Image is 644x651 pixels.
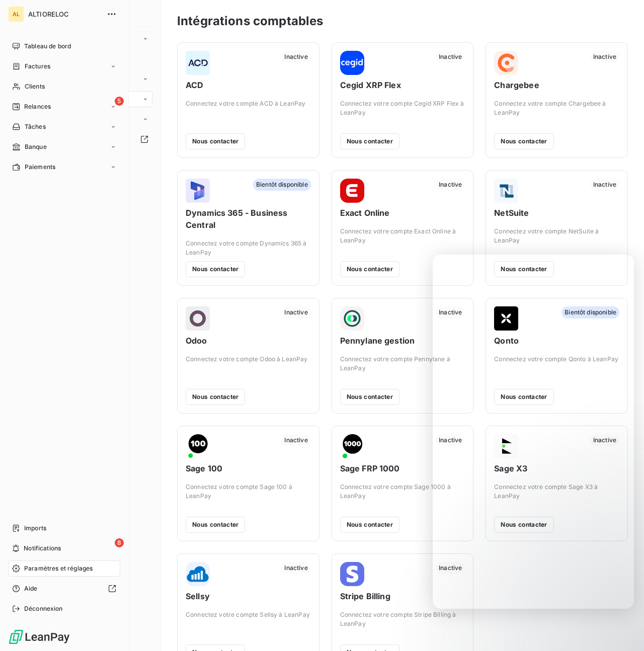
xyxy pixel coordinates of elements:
[25,82,45,91] span: Clients
[340,610,465,628] span: Connectez votre compte Stripe Billing à LeanPay
[186,355,311,364] span: Connectez votre compte Odoo à LeanPay
[340,355,465,373] span: Connectez votre compte Pennylane à LeanPay
[24,584,38,593] span: Aide
[340,306,364,331] img: Pennylane gestion logo
[340,389,399,405] button: Nous contacter
[494,99,619,117] span: Connectez votre compte Chargebee à LeanPay
[340,261,399,277] button: Nous contacter
[24,604,63,613] span: Déconnexion
[186,51,210,75] img: ACD logo
[25,62,50,71] span: Factures
[28,10,101,18] span: ALTIORELOC
[8,581,120,597] a: Aide
[186,562,210,586] img: Sellsy logo
[281,434,310,446] span: Inactive
[340,179,364,203] img: Exact Online logo
[281,562,310,574] span: Inactive
[253,179,311,191] span: Bientôt disponible
[494,133,553,149] button: Nous contacter
[186,389,245,405] button: Nous contacter
[494,207,619,219] span: NetSuite
[186,590,311,602] span: Sellsy
[186,434,210,458] img: Sage 100 logo
[340,434,364,458] img: Sage FRP 1000 logo
[340,79,465,91] span: Cegid XRP Flex
[115,538,124,547] span: 8
[24,544,61,553] span: Notifications
[186,306,210,331] img: Odoo logo
[436,51,465,63] span: Inactive
[340,517,399,533] button: Nous contacter
[494,51,518,75] img: Chargebee logo
[340,207,465,219] span: Exact Online
[186,207,311,231] span: Dynamics 365 - Business Central
[340,99,465,117] span: Connectez votre compte Cegid XRP Flex à LeanPay
[340,335,465,347] span: Pennylane gestion
[340,227,465,245] span: Connectez votre compte Exact Online à LeanPay
[186,133,245,149] button: Nous contacter
[340,462,465,474] span: Sage FRP 1000
[8,6,24,22] div: AL
[590,51,619,63] span: Inactive
[24,42,71,51] span: Tableau de bord
[494,79,619,91] span: Chargebee
[25,142,47,151] span: Banque
[8,629,70,645] img: Logo LeanPay
[24,564,93,573] span: Paramètres et réglages
[186,462,311,474] span: Sage 100
[186,79,311,91] span: ACD
[115,97,124,106] span: 5
[186,517,245,533] button: Nous contacter
[186,261,245,277] button: Nous contacter
[186,610,311,619] span: Connectez votre compte Sellsy à LeanPay
[25,122,46,131] span: Tâches
[186,179,210,203] img: Dynamics 365 - Business Central logo
[340,133,399,149] button: Nous contacter
[24,524,46,533] span: Imports
[186,99,311,108] span: Connectez votre compte ACD à LeanPay
[24,102,51,111] span: Relances
[340,51,364,75] img: Cegid XRP Flex logo
[177,12,323,30] h3: Intégrations comptables
[433,255,634,609] iframe: Intercom live chat
[281,306,310,318] span: Inactive
[590,179,619,191] span: Inactive
[25,162,55,172] span: Paiements
[340,562,364,586] img: Stripe Billing logo
[186,482,311,501] span: Connectez votre compte Sage 100 à LeanPay
[436,179,465,191] span: Inactive
[494,179,518,203] img: NetSuite logo
[610,617,634,641] iframe: Intercom live chat
[340,590,465,602] span: Stripe Billing
[494,227,619,245] span: Connectez votre compte NetSuite à LeanPay
[281,51,310,63] span: Inactive
[340,482,465,501] span: Connectez votre compte Sage 1000 à LeanPay
[186,335,311,347] span: Odoo
[186,239,311,257] span: Connectez votre compte Dynamics 365 à LeanPay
